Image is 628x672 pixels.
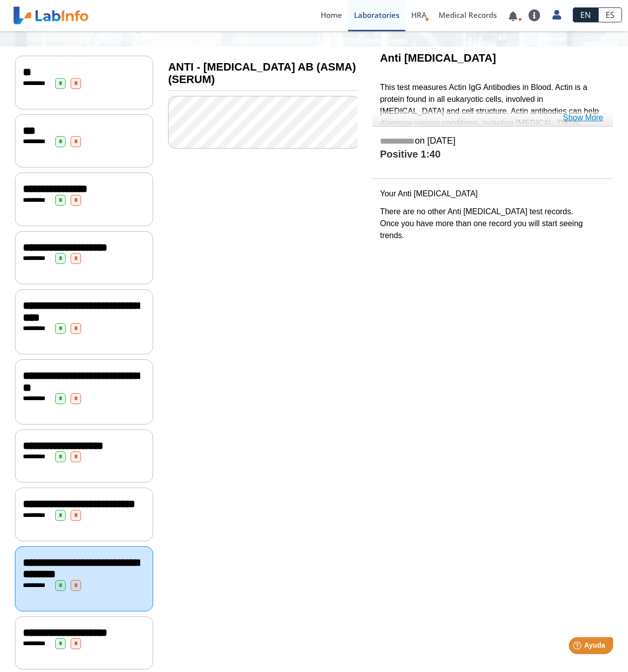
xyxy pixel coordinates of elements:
[411,10,427,20] span: HRA
[598,7,622,22] a: ES
[380,206,606,242] p: There are no other Anti [MEDICAL_DATA] test records. Once you have more than one record you will ...
[573,7,598,22] a: EN
[380,188,606,200] p: Your Anti [MEDICAL_DATA]
[380,149,606,161] h4: Positive 1:40
[380,136,606,147] h5: on [DATE]
[380,52,496,64] b: Anti [MEDICAL_DATA]
[168,61,356,85] b: ANTI - [MEDICAL_DATA] AB (ASMA) (SERUM)
[380,82,606,129] p: This test measures Actin IgG Antibodies in Blood. Actin is a protein found in all eukaryotic cell...
[563,112,603,124] a: Show More
[539,633,617,661] iframe: Help widget launcher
